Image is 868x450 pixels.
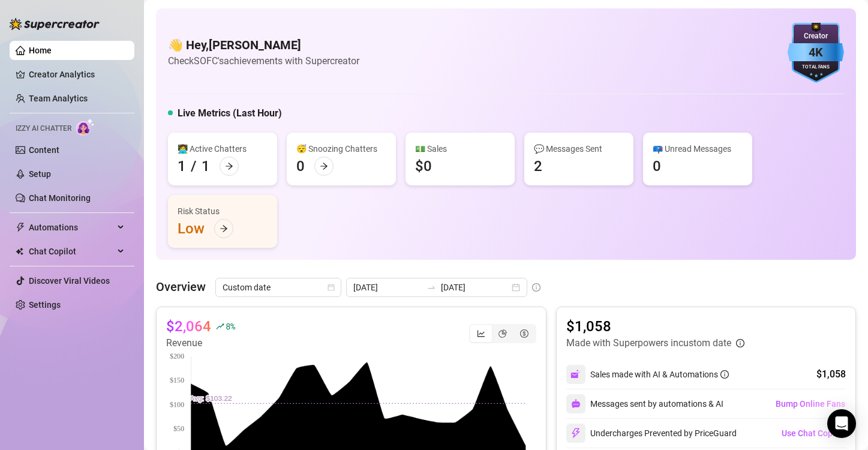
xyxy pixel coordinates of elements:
a: Creator Analytics [29,65,125,84]
article: Check SOFC's achievements with Supercreator [168,53,359,68]
div: 💵 Sales [415,142,505,155]
span: Izzy AI Chatter [16,123,71,134]
span: rise [216,322,224,331]
span: to [427,283,436,292]
a: Content [29,145,59,155]
span: arrow-right [220,224,228,233]
div: $0 [415,157,432,176]
div: Undercharges Prevented by PriceGuard [566,424,737,443]
img: svg%3e [570,369,581,380]
a: Discover Viral Videos [29,276,110,286]
span: calendar [328,284,335,291]
span: Bump Online Fans [776,399,845,409]
img: Chat Copilot [16,247,23,256]
span: Custom date [223,278,334,296]
a: Setup [29,169,51,179]
img: svg%3e [570,428,581,439]
div: $1,058 [816,367,846,382]
div: 👩‍💻 Active Chatters [178,142,268,155]
span: Automations [29,218,114,237]
div: 0 [296,157,305,176]
div: Risk Status [178,205,268,218]
span: swap-right [427,283,436,292]
span: dollar-circle [520,329,528,338]
article: $1,058 [566,317,744,336]
div: segmented control [469,324,536,343]
article: Revenue [166,336,235,350]
div: 1 [178,157,186,176]
article: $2,064 [166,317,211,336]
h5: Live Metrics (Last Hour) [178,106,282,121]
div: 😴 Snoozing Chatters [296,142,386,155]
span: info-circle [720,370,729,379]
span: line-chart [477,329,485,338]
span: pie-chart [498,329,507,338]
h4: 👋 Hey, [PERSON_NAME] [168,37,359,53]
span: Chat Copilot [29,242,114,261]
input: End date [441,281,509,294]
img: svg%3e [571,399,581,409]
div: Total Fans [788,64,844,71]
button: Use Chat Copilot [781,424,846,443]
div: Messages sent by automations & AI [566,394,723,413]
span: arrow-right [320,162,328,170]
a: Chat Monitoring [29,193,91,203]
input: Start date [353,281,422,294]
div: 📪 Unread Messages [653,142,743,155]
span: info-circle [736,339,744,347]
span: Use Chat Copilot [782,428,845,438]
span: 8 % [226,320,235,332]
a: Settings [29,300,61,310]
article: Overview [156,278,206,296]
div: 4K [788,43,844,62]
span: thunderbolt [16,223,25,232]
a: Home [29,46,52,55]
img: logo-BBDzfeDw.svg [10,18,100,30]
span: arrow-right [225,162,233,170]
a: Team Analytics [29,94,88,103]
span: info-circle [532,283,540,292]
div: 1 [202,157,210,176]
img: AI Chatter [76,118,95,136]
div: Open Intercom Messenger [827,409,856,438]
img: blue-badge-DgoSNQY1.svg [788,23,844,83]
div: Sales made with AI & Automations [590,368,729,381]
div: 💬 Messages Sent [534,142,624,155]
article: Made with Superpowers in custom date [566,336,731,350]
div: Creator [788,31,844,42]
button: Bump Online Fans [775,394,846,413]
div: 2 [534,157,542,176]
div: 0 [653,157,661,176]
